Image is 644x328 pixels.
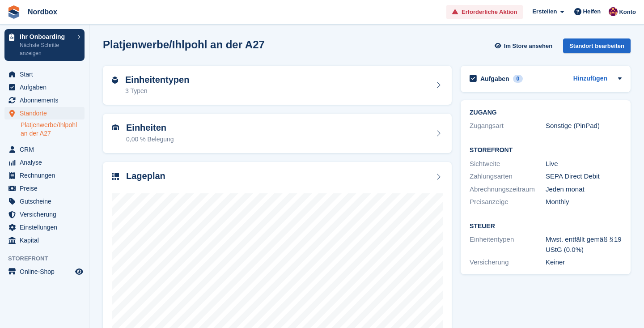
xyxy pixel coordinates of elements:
a: menu [4,94,85,106]
span: Helfen [583,7,601,16]
div: Zahlungsarten [470,171,546,182]
span: Online-Shop [20,265,73,278]
img: unit-icn-7be61d7bf1b0ce9d3e12c5938cc71ed9869f7b940bace4675aadf7bd6d80202e.svg [112,124,119,131]
span: Standorte [20,107,73,119]
img: map-icn-33ee37083ee616e46c38cad1a60f524a97daa1e2b2c8c0bc3eb3415660979fc1.svg [112,173,119,180]
span: Erforderliche Aktion [462,8,517,17]
h2: Lageplan [126,171,165,181]
img: unit-type-icn-2b2737a686de81e16bb02015468b77c625bbabd49415b5ef34ead5e3b44a266d.svg [112,77,118,84]
span: Analyse [20,156,73,169]
span: Im Store ansehen [504,42,552,51]
a: Nordbox [24,4,61,19]
h2: Platjenwerbe/Ihlpohl an der A27 [103,38,265,51]
h2: Storefront [470,147,622,154]
a: Erforderliche Aktion [446,5,523,20]
a: menu [4,81,85,94]
a: menu [4,169,85,182]
a: Ihr Onboarding Nächste Schritte anzeigen [4,29,85,61]
a: Platjenwerbe/Ihlpohl an der A27 [21,121,85,138]
div: Sonstige (PinPad) [546,121,622,131]
div: Preisanzeige [470,197,546,207]
a: Einheiten 0,00 % Belegung [103,114,452,153]
div: Zugangsart [470,121,546,131]
a: menu [4,182,85,195]
a: menu [4,156,85,169]
div: 0,00 % Belegung [126,135,174,144]
a: menu [4,195,85,208]
div: 3 Typen [125,86,189,96]
a: Vorschau-Shop [74,266,85,277]
div: Abrechnungszeitraum [470,184,546,195]
span: Einstellungen [20,221,73,234]
a: menu [4,221,85,234]
a: menu [4,68,85,81]
a: Im Store ansehen [494,38,556,53]
div: Keiner [546,257,622,268]
div: Monthly [546,197,622,207]
div: Jeden monat [546,184,622,195]
div: 0 [513,75,523,83]
h2: Steuer [470,223,622,230]
div: Mwst. entfällt gemäß § 19 UStG (0.0%) [546,234,622,255]
h2: Einheitentypen [125,75,189,85]
div: Einheitentypen [470,234,546,255]
a: menu [4,143,85,156]
span: Storefront [8,254,89,263]
div: Live [546,159,622,169]
p: Nächste Schritte anzeigen [20,41,73,57]
span: Erstellen [532,7,557,16]
div: Standort bearbeiten [563,38,631,53]
span: CRM [20,143,73,156]
h2: ZUGANG [470,109,622,116]
a: Speisekarte [4,265,85,278]
a: Einheitentypen 3 Typen [103,66,452,105]
div: Versicherung [470,257,546,268]
a: Hinzufügen [573,74,607,84]
div: SEPA Direct Debit [546,171,622,182]
a: Standort bearbeiten [563,38,631,57]
p: Ihr Onboarding [20,34,73,40]
span: Preise [20,182,73,195]
span: Gutscheine [20,195,73,208]
a: menu [4,234,85,247]
a: menu [4,107,85,119]
img: stora-icon-8386f47178a22dfd0bd8f6a31ec36ba5ce8667c1dd55bd0f319d3a0aa187defe.svg [7,5,21,19]
a: menu [4,208,85,221]
span: Abonnements [20,94,73,106]
span: Versicherung [20,208,73,221]
span: Aufgaben [20,81,73,94]
div: Sichtweite [470,159,546,169]
img: Matheo Damaschke [609,7,618,16]
span: Konto [619,8,636,17]
h2: Einheiten [126,123,174,133]
span: Start [20,68,73,81]
span: Kapital [20,234,73,247]
h2: Aufgaben [480,75,509,83]
span: Rechnungen [20,169,73,182]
